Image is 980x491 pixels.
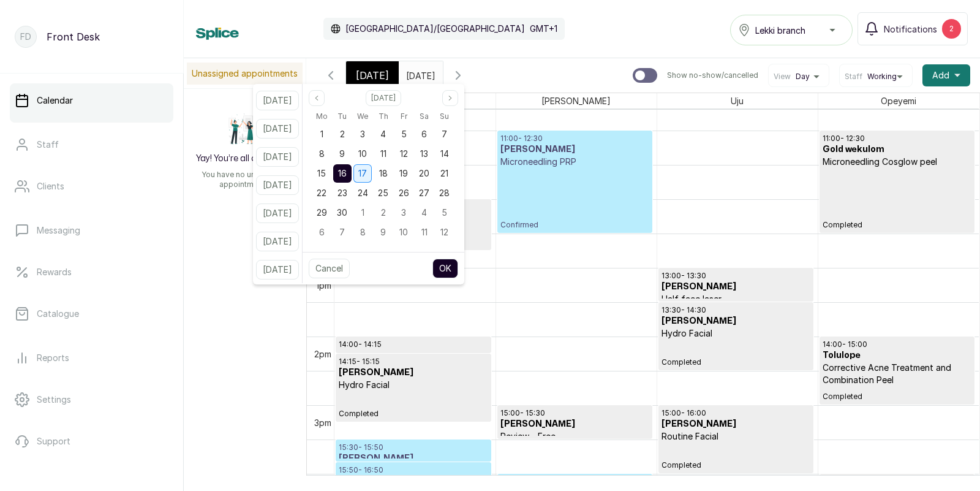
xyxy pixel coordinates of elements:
[400,148,408,159] span: 12
[399,168,408,178] span: 19
[353,223,373,242] div: 08 Oct 2025
[353,203,373,223] div: 01 Oct 2025
[319,227,325,237] span: 6
[10,128,173,162] a: Staff
[256,260,299,280] button: [DATE]
[339,391,488,419] p: Completed
[440,227,448,237] span: 12
[256,232,299,251] button: [DATE]
[373,144,393,164] div: 11 Sep 2025
[823,156,972,168] p: Microneedling Cosglow peel
[10,83,173,118] a: Calendar
[312,124,332,144] div: 01 Sep 2025
[419,168,429,178] span: 20
[730,15,853,45] button: Lekki branch
[339,367,488,379] h3: [PERSON_NAME]
[373,108,393,124] div: Thursday
[661,418,810,430] h3: [PERSON_NAME]
[37,308,79,320] p: Catalogue
[421,129,427,139] span: 6
[380,129,386,139] span: 4
[500,143,649,156] h3: [PERSON_NAME]
[434,203,454,223] div: 05 Oct 2025
[339,443,488,452] p: 15:30 - 15:50
[339,379,488,391] p: Hydro Facial
[823,168,972,230] p: Completed
[421,227,428,237] span: 11
[312,223,332,242] div: 06 Oct 2025
[942,19,961,39] div: 2
[414,164,434,183] div: 20 Sep 2025
[500,430,649,443] p: Review - Free
[434,183,454,203] div: 28 Sep 2025
[393,223,413,242] div: 10 Oct 2025
[353,124,373,144] div: 03 Sep 2025
[312,164,332,183] div: 15 Sep 2025
[353,144,373,164] div: 10 Sep 2025
[353,164,373,183] div: 17 Sep 2025
[379,168,388,178] span: 18
[399,188,409,198] span: 26
[187,63,303,85] p: Unassigned appointments
[10,383,173,417] a: Settings
[256,204,299,223] button: [DATE]
[500,168,649,230] p: Confirmed
[319,148,325,159] span: 8
[312,183,332,203] div: 22 Sep 2025
[337,188,347,198] span: 23
[47,29,100,44] p: Front Desk
[414,144,434,164] div: 13 Sep 2025
[332,144,352,164] div: 09 Sep 2025
[373,203,393,223] div: 02 Oct 2025
[661,271,810,281] p: 13:00 - 13:30
[346,61,399,89] div: [DATE]
[373,164,393,183] div: 18 Sep 2025
[393,124,413,144] div: 05 Sep 2025
[10,255,173,289] a: Rewards
[345,23,525,35] p: [GEOGRAPHIC_DATA]/[GEOGRAPHIC_DATA]
[414,124,434,144] div: 06 Sep 2025
[440,168,448,178] span: 21
[661,315,810,327] h3: [PERSON_NAME]
[755,24,805,37] span: Lekki branch
[332,203,352,223] div: 30 Sep 2025
[309,259,350,278] button: Cancel
[20,31,31,43] p: FD
[442,90,458,106] button: Next month
[332,223,352,242] div: 07 Oct 2025
[340,129,345,139] span: 2
[37,94,73,107] p: Calendar
[922,64,970,86] button: Add
[337,207,347,218] span: 30
[421,207,427,218] span: 4
[823,362,972,386] p: Corrective Acne Treatment and Combination Peel
[845,72,907,82] button: StaffWorking
[373,223,393,242] div: 09 Oct 2025
[414,223,434,242] div: 11 Oct 2025
[823,340,972,349] p: 14:00 - 15:00
[196,153,295,165] h2: Yay! You’re all caught up!
[360,129,365,139] span: 3
[728,93,746,108] span: Uju
[373,124,393,144] div: 04 Sep 2025
[774,72,791,82] span: View
[37,352,69,364] p: Reports
[380,148,386,159] span: 11
[401,109,407,124] span: Fr
[339,357,488,367] p: 14:15 - 15:15
[661,408,810,418] p: 15:00 - 16:00
[312,108,332,124] div: Monday
[661,281,810,293] h3: [PERSON_NAME]
[434,164,454,183] div: 21 Sep 2025
[10,213,173,248] a: Messaging
[823,386,972,402] p: Completed
[37,266,72,278] p: Rewards
[353,183,373,203] div: 24 Sep 2025
[823,134,972,143] p: 11:00 - 12:30
[256,119,299,139] button: [DATE]
[378,188,388,198] span: 25
[442,207,447,218] span: 5
[845,72,862,82] span: Staff
[401,129,407,139] span: 5
[256,175,299,195] button: [DATE]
